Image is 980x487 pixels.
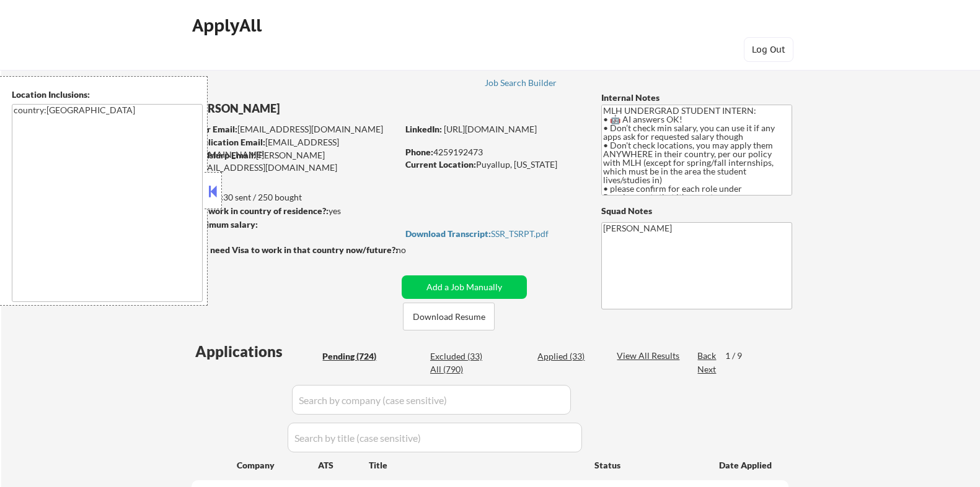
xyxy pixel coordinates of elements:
strong: LinkedIn: [405,124,442,134]
strong: Will need Visa to work in that country now/future?: [192,244,398,255]
div: Excluded (33) [430,350,492,363]
strong: Download Transcript: [405,228,491,239]
div: Puyallup, [US_STATE] [405,158,581,171]
div: All (790) [430,363,492,376]
a: Download Transcript:SSR_TSRPT.pdf [405,229,578,241]
div: Job Search Builder [485,79,557,87]
strong: Application Email: [192,137,265,147]
strong: Phone: [405,147,433,157]
div: Squad Notes [601,205,792,217]
div: Applied (33) [537,350,599,363]
div: 1 / 9 [725,350,754,362]
div: 30 sent / 250 bought [191,191,397,204]
a: Job Search Builder [485,78,557,90]
div: [PERSON_NAME][EMAIL_ADDRESS][DOMAIN_NAME] [192,149,397,173]
input: Search by title (case sensitive) [288,423,582,452]
div: [EMAIL_ADDRESS][DOMAIN_NAME] [192,136,397,160]
div: Pending (724) [322,350,384,363]
div: Title [369,459,583,472]
strong: Minimum salary: [191,219,258,230]
div: yes [191,205,394,217]
button: Log Out [744,37,793,62]
div: SSR_TSRPT.pdf [405,230,578,238]
div: Applications [195,344,318,359]
div: View All Results [617,350,683,362]
strong: Can work in country of residence?: [191,205,329,216]
a: [URL][DOMAIN_NAME] [444,124,537,134]
strong: Mailslurp Email: [192,150,256,160]
div: [PERSON_NAME] [192,101,446,116]
strong: Current Location: [405,159,476,170]
input: Search by company (case sensitive) [292,385,571,415]
div: Internal Notes [601,92,792,104]
div: Back [697,350,717,362]
div: Location Inclusions: [12,88,203,101]
div: Company [237,459,318,472]
div: [EMAIL_ADDRESS][DOMAIN_NAME] [192,123,397,136]
div: ATS [318,459,369,472]
button: Add a Job Manually [402,275,527,299]
div: 4259192473 [405,146,581,158]
div: ApplyAll [192,15,265,36]
div: Next [697,363,717,376]
div: Date Applied [719,459,774,472]
div: Status [594,454,701,476]
button: Download Resume [403,303,495,330]
div: no [396,244,431,256]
